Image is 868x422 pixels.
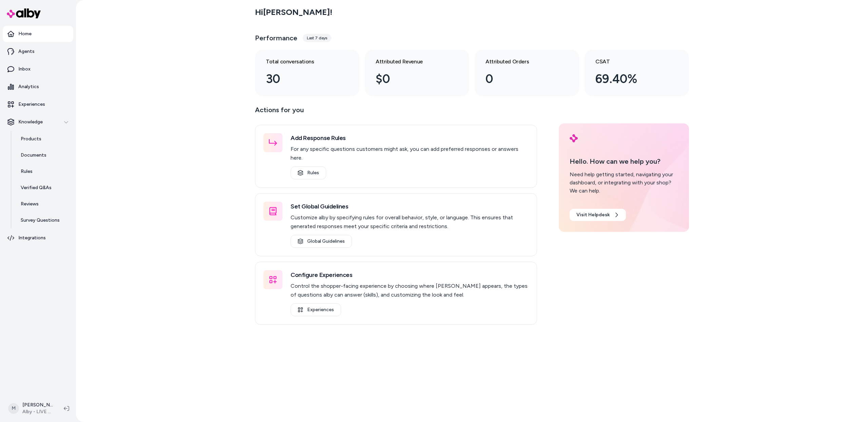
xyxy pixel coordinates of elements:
[291,145,529,162] p: For any specific questions customers might ask, you can add preferred responses or answers here.
[266,70,338,88] div: 30
[21,168,33,175] p: Rules
[291,235,352,248] a: Global Guidelines
[570,170,678,195] div: Need help getting started, navigating your dashboard, or integrating with your shop? We can help.
[595,58,667,66] h3: CSAT
[22,402,53,408] p: [PERSON_NAME]
[365,49,469,96] a: Attributed Revenue $0
[585,49,689,96] a: CSAT 69.40%
[291,133,529,143] h3: Add Response Rules
[21,201,39,207] p: Reviews
[21,217,60,224] p: Survey Questions
[3,61,73,77] a: Inbox
[3,26,73,42] a: Home
[291,213,529,231] p: Customize alby by specifying rules for overall behavior, style, or language. This ensures that ge...
[376,58,448,66] h3: Attributed Revenue
[291,303,341,316] a: Experiences
[486,58,557,66] h3: Attributed Orders
[475,49,579,96] a: Attributed Orders 0
[255,104,537,121] p: Actions for you
[21,184,52,191] p: Verified Q&As
[21,136,41,142] p: Products
[14,163,73,180] a: Rules
[595,70,667,88] div: 69.40%
[3,230,73,246] a: Integrations
[570,209,626,221] a: Visit Helpdesk
[18,31,32,37] p: Home
[291,202,529,211] h3: Set Global Guidelines
[291,282,529,299] p: Control the shopper-facing experience by choosing where [PERSON_NAME] appears, the types of quest...
[7,8,41,18] img: alby Logo
[291,166,326,179] a: Rules
[3,43,73,60] a: Agents
[3,96,73,113] a: Experiences
[18,48,35,55] p: Agents
[18,101,45,108] p: Experiences
[255,49,359,96] a: Total conversations 30
[303,34,331,42] div: Last 7 days
[486,70,557,88] div: 0
[266,58,338,66] h3: Total conversations
[570,134,578,142] img: alby Logo
[570,156,678,166] p: Hello. How can we help you?
[21,152,46,159] p: Documents
[291,270,529,280] h3: Configure Experiences
[22,408,53,415] span: Alby - LIVE on [DOMAIN_NAME]
[14,147,73,163] a: Documents
[255,7,332,17] h2: Hi [PERSON_NAME] !
[3,79,73,95] a: Analytics
[255,33,297,43] h3: Performance
[376,70,448,88] div: $0
[18,119,43,125] p: Knowledge
[18,66,31,73] p: Inbox
[18,235,46,241] p: Integrations
[14,196,73,212] a: Reviews
[14,131,73,147] a: Products
[14,212,73,228] a: Survey Questions
[8,403,19,414] span: M
[3,114,73,130] button: Knowledge
[18,83,39,90] p: Analytics
[4,398,58,419] button: M[PERSON_NAME]Alby - LIVE on [DOMAIN_NAME]
[14,180,73,196] a: Verified Q&As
